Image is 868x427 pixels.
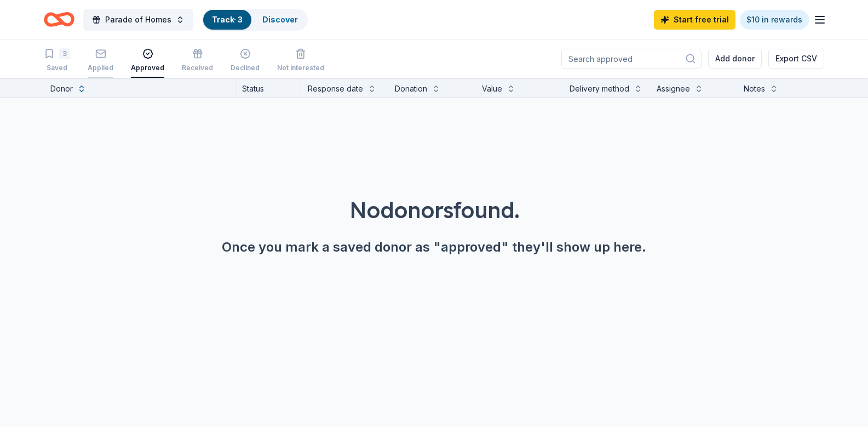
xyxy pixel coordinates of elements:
div: Delivery method [570,82,629,95]
div: Response date [308,82,363,95]
a: Start free trial [654,10,735,30]
button: Applied [88,44,113,78]
button: Not interested [277,44,324,78]
button: 3Saved [44,44,70,78]
button: Declined [231,44,260,78]
div: Notes [744,82,765,95]
div: Status [235,78,301,98]
div: Received [182,64,213,72]
div: Donation [395,82,427,95]
a: $10 in rewards [740,10,809,30]
button: Add donor [708,49,762,69]
a: Discover [262,15,298,24]
button: Export CSV [768,49,824,69]
span: Parade of Homes [105,13,171,26]
a: Track· 3 [212,15,243,24]
div: Not interested [277,64,324,72]
div: Declined [231,64,260,72]
div: Value [482,82,502,95]
div: Saved [44,64,70,72]
div: Approved [131,64,164,72]
button: Approved [131,44,164,78]
div: Donor [50,82,73,95]
input: Search approved [561,49,702,69]
a: Home [44,7,74,32]
div: Applied [88,64,113,72]
div: 3 [59,48,70,59]
div: No donors found. [26,195,842,225]
button: Parade of Homes [83,9,193,31]
div: Assignee [657,82,690,95]
button: Track· 3Discover [202,9,308,31]
div: Once you mark a saved donor as "approved" they'll show up here. [26,238,842,256]
button: Received [182,44,213,78]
